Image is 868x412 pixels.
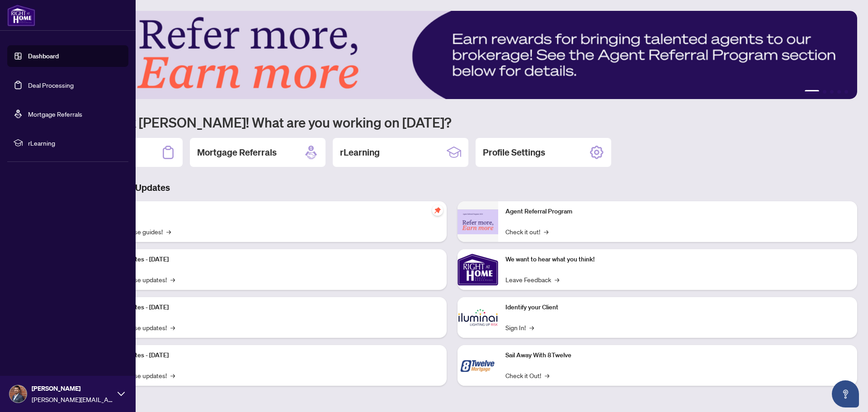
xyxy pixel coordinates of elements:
p: Agent Referral Program [505,207,850,217]
a: Leave Feedback→ [505,275,559,284]
span: → [170,322,175,332]
button: 1 [805,90,819,94]
p: Identify your Client [505,303,850,313]
span: → [529,322,534,332]
h1: Welcome back [PERSON_NAME]! What are you working on [DATE]? [47,114,857,131]
p: Platform Updates - [DATE] [95,303,439,313]
p: We want to hear what you think! [505,255,850,265]
p: Sail Away With 8Twelve [505,350,850,360]
p: Platform Updates - [DATE] [95,350,439,360]
a: Mortgage Referrals [28,110,82,118]
span: → [545,370,549,380]
span: pushpin [432,205,443,216]
span: [PERSON_NAME] [32,384,113,393]
img: Slide 0 [47,11,857,99]
span: [PERSON_NAME][EMAIL_ADDRESS][DOMAIN_NAME] [32,394,113,404]
button: 2 [823,90,826,94]
img: We want to hear what you think! [458,249,498,290]
h2: rLearning [340,146,380,159]
a: Dashboard [28,52,59,60]
a: Deal Processing [28,81,74,89]
span: → [555,275,559,284]
h2: Mortgage Referrals [197,146,277,159]
img: Sail Away With 8Twelve [458,345,498,386]
span: → [544,227,548,237]
img: Agent Referral Program [458,209,498,234]
a: Check it out!→ [505,227,548,237]
button: Open asap [832,380,859,407]
a: Sign In!→ [505,322,534,332]
img: logo [7,5,35,26]
a: Check it Out!→ [505,370,549,380]
span: → [166,227,171,237]
img: Profile Icon [9,385,27,403]
h2: Profile Settings [483,146,545,159]
p: Platform Updates - [DATE] [95,255,439,265]
h3: Brokerage & Industry Updates [47,181,857,194]
button: 3 [830,90,834,94]
button: 5 [844,90,848,94]
button: 4 [837,90,841,94]
span: → [170,275,175,284]
span: rLearning [28,138,122,148]
img: Identify your Client [458,297,498,338]
p: Self-Help [95,207,439,217]
span: → [170,370,175,380]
